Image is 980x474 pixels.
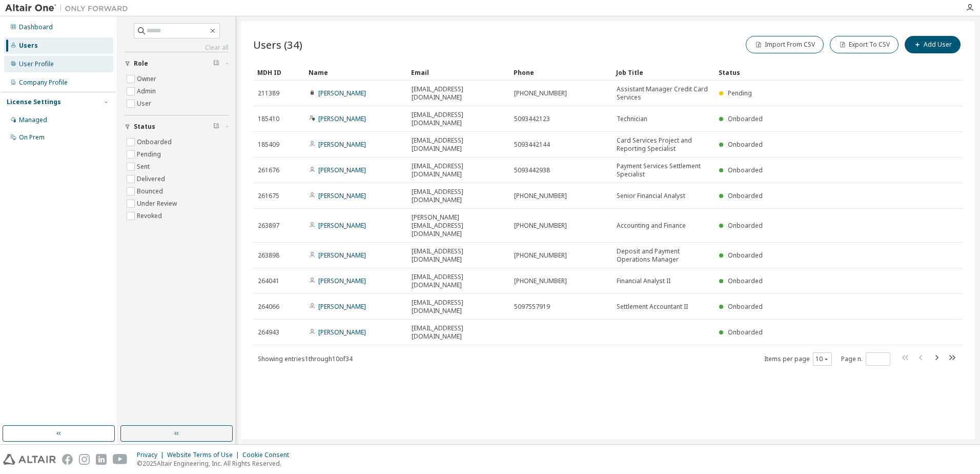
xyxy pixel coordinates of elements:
span: 263897 [258,222,279,230]
span: Assistant Manager Credit Card Services [617,85,710,102]
button: Export To CSV [830,36,899,53]
span: Role [134,60,148,68]
a: [PERSON_NAME] [318,191,366,200]
span: Onboarded [728,251,763,260]
a: Clear all [125,44,229,52]
span: [PHONE_NUMBER] [514,251,567,260]
span: [EMAIL_ADDRESS][DOMAIN_NAME] [412,136,505,153]
span: 264066 [258,303,279,311]
div: Privacy [137,451,167,459]
span: [PERSON_NAME][EMAIL_ADDRESS][DOMAIN_NAME] [412,213,505,238]
span: 5093442938 [514,166,550,174]
span: [EMAIL_ADDRESS][DOMAIN_NAME] [412,324,505,341]
span: [EMAIL_ADDRESS][DOMAIN_NAME] [412,247,505,264]
div: MDH ID [257,64,300,81]
span: [EMAIL_ADDRESS][DOMAIN_NAME] [412,85,505,102]
span: Onboarded [728,166,763,174]
span: Onboarded [728,140,763,149]
div: Phone [514,64,608,81]
span: Onboarded [728,328,763,337]
span: 261675 [258,192,279,200]
label: Sent [137,161,152,173]
div: On Prem [19,133,45,142]
div: Company Profile [19,78,68,87]
span: Onboarded [728,302,763,311]
span: Onboarded [728,276,763,285]
span: Financial Analyst II [617,277,670,285]
a: [PERSON_NAME] [318,328,366,337]
span: Users (34) [253,37,302,52]
label: Pending [137,148,163,161]
label: User [137,97,153,110]
span: 5093442144 [514,141,550,149]
span: 264943 [258,328,279,337]
span: [EMAIL_ADDRESS][DOMAIN_NAME] [412,299,505,315]
button: Add User [905,36,961,53]
span: [PHONE_NUMBER] [514,89,567,97]
span: Card Services Project and Reporting Specialist [617,136,710,153]
a: [PERSON_NAME] [318,276,366,285]
img: instagram.svg [79,454,90,465]
span: Clear filter [213,123,219,131]
img: Altair One [5,3,133,13]
span: 263898 [258,251,279,260]
span: [PHONE_NUMBER] [514,222,567,230]
span: Clear filter [213,60,219,68]
a: [PERSON_NAME] [318,140,366,149]
div: Users [19,42,38,50]
span: Onboarded [728,191,763,200]
span: Accounting and Finance [617,222,686,230]
span: Payment Services Settlement Specialist [617,162,710,179]
label: Revoked [137,210,164,222]
label: Admin [137,85,158,97]
span: Onboarded [728,221,763,230]
div: Email [411,64,505,81]
a: [PERSON_NAME] [318,302,366,311]
span: 185410 [258,115,279,123]
img: altair_logo.svg [3,454,56,465]
button: Import From CSV [746,36,824,53]
span: Technician [617,115,647,123]
p: © 2025 Altair Engineering, Inc. All Rights Reserved. [137,459,295,468]
div: Dashboard [19,23,53,31]
span: Page n. [841,352,890,366]
span: Showing entries 1 through 10 of 34 [258,354,353,363]
div: Name [309,64,403,81]
span: Status [134,123,155,131]
span: [EMAIL_ADDRESS][DOMAIN_NAME] [412,111,505,127]
img: linkedin.svg [96,454,107,465]
img: youtube.svg [113,454,128,465]
div: Website Terms of Use [167,451,242,459]
button: Role [125,52,229,75]
label: Onboarded [137,136,174,148]
span: [PHONE_NUMBER] [514,192,567,200]
span: Deposit and Payment Operations Manager [617,247,710,264]
span: 5097557919 [514,303,550,311]
div: User Profile [19,60,54,68]
span: 5093442123 [514,115,550,123]
span: Settlement Accountant II [617,303,688,311]
a: [PERSON_NAME] [318,251,366,260]
a: [PERSON_NAME] [318,166,366,174]
span: Onboarded [728,114,763,123]
a: [PERSON_NAME] [318,89,366,97]
div: Job Title [616,64,710,81]
button: 10 [815,355,829,363]
span: [EMAIL_ADDRESS][DOMAIN_NAME] [412,188,505,204]
div: License Settings [7,98,61,106]
span: 264041 [258,277,279,285]
a: [PERSON_NAME] [318,221,366,230]
label: Delivered [137,173,167,185]
span: Items per page [764,352,832,366]
span: [EMAIL_ADDRESS][DOMAIN_NAME] [412,273,505,289]
span: [EMAIL_ADDRESS][DOMAIN_NAME] [412,162,505,179]
button: Status [125,115,229,138]
label: Under Review [137,197,179,210]
a: [PERSON_NAME] [318,114,366,123]
span: 261676 [258,166,279,174]
label: Bounced [137,185,165,197]
span: 185409 [258,141,279,149]
span: [PHONE_NUMBER] [514,277,567,285]
div: Cookie Consent [242,451,295,459]
label: Owner [137,73,158,85]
